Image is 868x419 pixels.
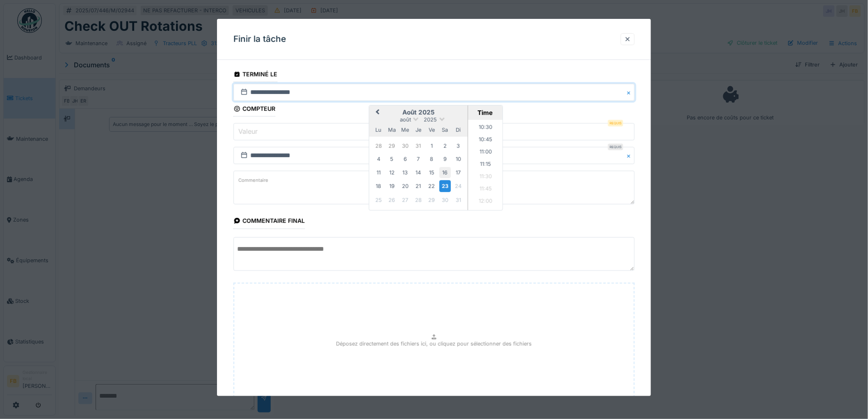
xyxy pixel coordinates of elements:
[386,140,397,151] div: Choose mardi 29 juillet 2025
[470,109,500,117] div: Time
[373,195,384,206] div: Not available lundi 25 août 2025
[468,134,503,147] li: 10:45
[233,103,275,117] div: Compteur
[426,140,437,151] div: Choose vendredi 1 août 2025
[424,117,437,123] span: 2025
[426,153,437,165] div: Choose vendredi 8 août 2025
[439,167,450,178] div: Choose samedi 16 août 2025
[237,126,259,136] label: Valeur
[608,144,623,150] div: Requis
[373,140,384,151] div: Choose lundi 28 juillet 2025
[453,167,464,178] div: Choose dimanche 17 août 2025
[468,208,503,220] li: 12:15
[400,124,411,135] div: mercredi
[413,153,424,165] div: Choose jeudi 7 août 2025
[468,171,503,183] li: 11:30
[468,120,503,210] ul: Time
[626,84,635,101] button: Close
[453,124,464,135] div: dimanche
[400,140,411,151] div: Choose mercredi 30 juillet 2025
[453,153,464,165] div: Choose dimanche 10 août 2025
[439,124,450,135] div: samedi
[453,181,464,192] div: Not available dimanche 24 août 2025
[468,147,503,159] li: 11:00
[372,139,465,206] div: Month août, 2025
[413,195,424,206] div: Not available jeudi 28 août 2025
[233,215,305,229] div: Commentaire final
[413,167,424,178] div: Choose jeudi 14 août 2025
[453,140,464,151] div: Choose dimanche 3 août 2025
[336,339,532,347] p: Déposez directement des fichiers ici, ou cliquez pour sélectionner des fichiers
[413,124,424,135] div: jeudi
[439,195,450,206] div: Not available samedi 30 août 2025
[426,195,437,206] div: Not available vendredi 29 août 2025
[386,167,397,178] div: Choose mardi 12 août 2025
[386,181,397,192] div: Choose mardi 19 août 2025
[233,68,277,82] div: Terminé le
[468,183,503,196] li: 11:45
[413,181,424,192] div: Choose jeudi 21 août 2025
[386,124,397,135] div: mardi
[426,181,437,192] div: Choose vendredi 22 août 2025
[400,181,411,192] div: Choose mercredi 20 août 2025
[400,195,411,206] div: Not available mercredi 27 août 2025
[370,106,383,119] button: Previous Month
[373,124,384,135] div: lundi
[439,153,450,165] div: Choose samedi 9 août 2025
[426,167,437,178] div: Choose vendredi 15 août 2025
[237,175,270,185] label: Commentaire
[413,140,424,151] div: Choose jeudi 31 juillet 2025
[400,117,411,123] span: août
[369,109,468,116] h2: août 2025
[468,159,503,171] li: 11:15
[468,122,503,134] li: 10:30
[400,167,411,178] div: Choose mercredi 13 août 2025
[233,34,286,44] h3: Finir la tâche
[453,195,464,206] div: Not available dimanche 31 août 2025
[439,140,450,151] div: Choose samedi 2 août 2025
[426,124,437,135] div: vendredi
[373,153,384,165] div: Choose lundi 4 août 2025
[373,167,384,178] div: Choose lundi 11 août 2025
[608,120,623,126] div: Requis
[468,196,503,208] li: 12:00
[439,180,450,192] div: Choose samedi 23 août 2025
[386,195,397,206] div: Not available mardi 26 août 2025
[373,181,384,192] div: Choose lundi 18 août 2025
[400,153,411,165] div: Choose mercredi 6 août 2025
[626,147,635,164] button: Close
[386,153,397,165] div: Choose mardi 5 août 2025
